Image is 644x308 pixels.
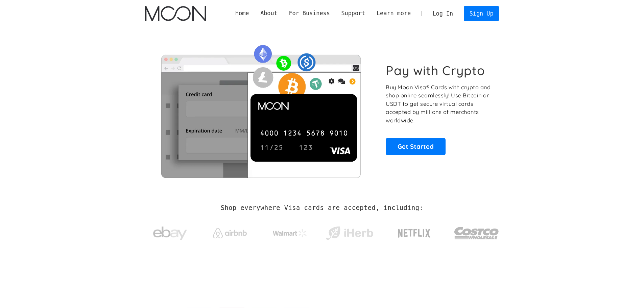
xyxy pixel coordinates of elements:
p: Buy Moon Visa® Cards with crypto and shop online seamlessly! Use Bitcoin or USDT to get secure vi... [386,83,492,125]
a: Airbnb [205,221,255,242]
a: Log In [427,6,459,21]
img: Costco [454,220,499,246]
img: Netflix [397,225,431,242]
a: Walmart [264,222,315,241]
a: Get Started [386,138,446,155]
a: Home [230,9,255,18]
img: Moon Cards let you spend your crypto anywhere Visa is accepted. [145,40,377,177]
div: Support [341,9,365,18]
a: ebay [145,216,195,247]
div: For Business [289,9,330,18]
a: Netflix [384,218,445,245]
img: Moon Logo [145,6,206,21]
div: Learn more [377,9,411,18]
img: iHerb [324,224,375,242]
img: Airbnb [213,228,247,238]
a: iHerb [324,218,375,245]
h2: Shop everywhere Visa cards are accepted, including: [221,204,423,212]
img: Walmart [273,229,307,237]
img: ebay [153,223,187,244]
h1: Pay with Crypto [386,63,485,78]
a: Sign Up [464,6,499,21]
div: About [260,9,278,18]
a: Costco [454,214,499,249]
